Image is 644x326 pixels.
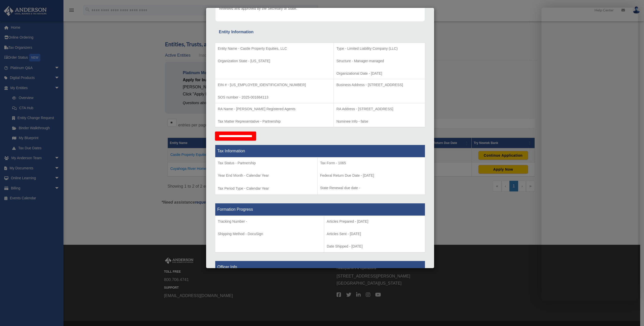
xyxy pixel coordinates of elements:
td: Tax Period Type - Calendar Year [215,157,318,195]
p: RA Address - [STREET_ADDRESS] [336,106,422,112]
th: Tax Information [215,145,425,157]
p: Tracking Number - [218,218,321,225]
p: Type - Limited Liability Company (LLC) [336,45,422,52]
th: Officer Info [215,261,425,273]
p: State Renewal due date - [320,185,422,191]
p: Articles Sent - [DATE] [327,231,422,237]
p: Date Shipped - [DATE] [327,243,422,250]
p: SOS number - 2025-001684113 [218,94,331,101]
p: Year End Month - Calendar Year [218,172,315,179]
p: Tax Form - 1065 [320,160,422,166]
p: Structure - Manager-managed [336,58,422,64]
p: Nominee Info - false [336,118,422,125]
iframe: Chat Window [541,8,638,301]
div: Entity Information [219,28,421,36]
p: Tax Matter Representative - Partnership [218,118,331,125]
p: Tax Status - Partnership [218,160,315,166]
th: Formation Progress [215,203,425,216]
p: Organizational Date - [DATE] [336,70,422,77]
p: RA Name - [PERSON_NAME] Registered Agents [218,106,331,112]
p: Business Address - [STREET_ADDRESS] [336,82,422,88]
p: Organization State - [US_STATE] [218,58,331,64]
p: Federal Return Due Date - [DATE] [320,172,422,179]
p: Shipping Method - DocuSign [218,231,321,237]
p: Articles Prepared - [DATE] [327,218,422,225]
p: EIN # - [US_EMPLOYER_IDENTIFICATION_NUMBER] [218,82,331,88]
p: Entity Name - Castle Property Equities, LLC [218,45,331,52]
